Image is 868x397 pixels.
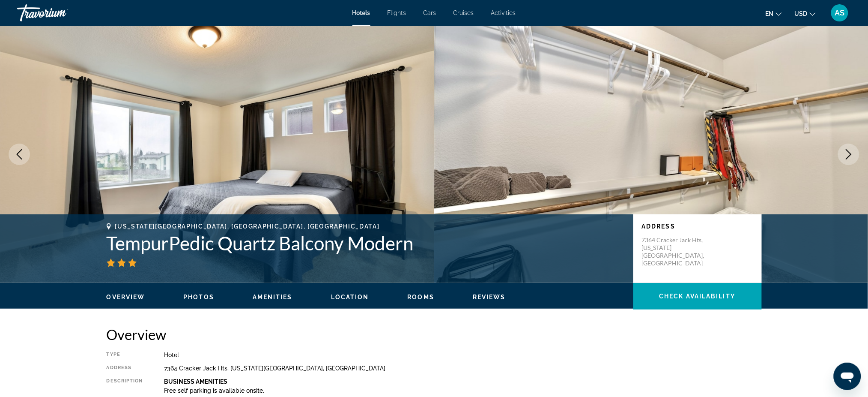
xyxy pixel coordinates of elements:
b: Business Amenities [164,378,228,385]
div: Address [107,365,143,372]
button: Check Availability [633,283,762,310]
span: [US_STATE][GEOGRAPHIC_DATA], [GEOGRAPHIC_DATA], [GEOGRAPHIC_DATA] [115,223,380,230]
button: Location [331,293,369,301]
button: Previous image [9,144,30,165]
span: AS [835,9,845,17]
div: Hotel [164,352,762,358]
div: 7364 Cracker Jack Hts, [US_STATE][GEOGRAPHIC_DATA], [GEOGRAPHIC_DATA] [164,365,762,372]
a: Hotels [352,9,370,16]
span: Location [331,294,369,301]
button: Overview [107,293,145,301]
button: User Menu [829,4,851,22]
button: Change currency [795,7,816,20]
span: Check Availability [659,293,736,300]
button: Reviews [473,293,506,301]
a: Activities [491,9,516,16]
button: Rooms [408,293,435,301]
button: Photos [183,293,214,301]
a: Flights [388,9,406,16]
a: Cruises [453,9,474,16]
a: Travorium [17,2,103,24]
span: Reviews [473,294,506,301]
span: Rooms [408,294,435,301]
span: Photos [183,294,214,301]
button: Next image [838,144,859,165]
h1: TempurPedic Quartz Balcony Modern [107,232,625,254]
a: Cars [424,9,436,16]
span: en [766,10,774,17]
button: Change language [766,7,782,20]
h2: Overview [107,326,762,343]
p: Address [642,223,753,230]
p: Free self parking is available onsite. [164,387,762,394]
button: Amenities [253,293,292,301]
span: Amenities [253,294,292,301]
p: 7364 Cracker Jack Hts, [US_STATE][GEOGRAPHIC_DATA], [GEOGRAPHIC_DATA] [642,236,710,267]
div: Type [107,352,143,358]
span: USD [795,10,808,17]
iframe: Кнопка запуска окна обмена сообщениями [834,363,861,390]
span: Overview [107,294,145,301]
